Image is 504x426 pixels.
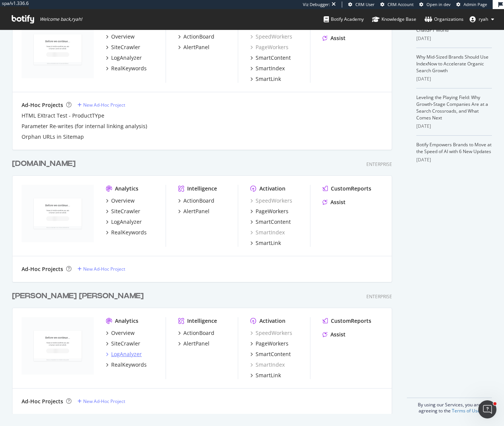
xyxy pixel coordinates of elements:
a: SmartIndex [250,229,285,236]
a: Organizations [425,9,464,29]
a: Open in dev [419,2,451,8]
div: [DOMAIN_NAME] [12,158,76,169]
a: Assist [323,34,346,42]
div: Assist [330,331,346,338]
a: Botify Academy [324,9,364,29]
div: SiteCrawler [111,43,140,51]
a: SmartIndex [250,361,285,369]
a: CustomReports [323,185,371,192]
a: LogAnalyzer [106,218,142,226]
a: Assist [323,198,346,206]
div: RealKeywords [111,229,147,236]
div: Enterprise [366,293,392,300]
div: SmartLink [256,75,281,83]
a: New Ad-Hoc Project [78,266,125,272]
div: SmartLink [256,239,281,247]
a: Overview [106,33,135,40]
a: Botify Empowers Brands to Move at the Speed of AI with 6 New Updates [416,141,492,155]
div: Viz Debugger: [303,2,330,8]
a: RealKeywords [106,361,147,369]
a: SiteCrawler [106,43,140,51]
a: RealKeywords [106,65,147,72]
div: Intelligence [187,317,217,325]
div: New Ad-Hoc Project [83,102,125,108]
a: Parameter Re-writes (for internal linking analysis) [22,122,147,130]
a: Leveling the Playing Field: Why Growth-Stage Companies Are at a Search Crossroads, and What Comes... [416,94,488,121]
span: Admin Page [464,2,487,7]
div: SiteCrawler [111,340,140,347]
div: Enterprise [366,161,392,167]
a: New Ad-Hoc Project [78,102,125,108]
div: Organizations [425,15,464,23]
div: [DATE] [416,156,492,163]
a: PageWorkers [250,43,288,51]
button: ryah [464,13,500,25]
div: By using our Services, you are agreeing to the [407,398,492,414]
div: Activation [259,317,285,325]
div: SpeedWorkers [250,197,292,204]
div: Intelligence [187,185,217,192]
a: SiteCrawler [106,340,140,347]
div: SmartLink [256,372,281,379]
div: SmartContent [256,54,291,62]
a: AlertPanel [178,43,209,51]
div: AlertPanel [183,208,209,215]
a: Why Mid-Sized Brands Should Use IndexNow to Accelerate Organic Search Growth [416,54,488,74]
a: PageWorkers [250,208,288,215]
span: CRM User [355,2,375,7]
a: ActionBoard [178,197,214,204]
div: Assist [330,34,346,42]
div: Activation [259,185,285,192]
a: ActionBoard [178,329,214,337]
span: ryah [479,16,488,22]
a: SmartLink [250,239,281,247]
div: RealKeywords [111,65,147,72]
a: Assist [323,331,346,338]
a: SpeedWorkers [250,329,292,337]
a: ActionBoard [178,33,214,40]
div: Ad-Hoc Projects [22,101,63,109]
a: HTML EXtract Test - ProductTYpe [22,112,104,119]
a: Orphan URLs in Sitemap [22,133,84,141]
a: Overview [106,197,135,204]
div: ActionBoard [183,33,214,40]
div: [DATE] [416,123,492,130]
div: [DATE] [416,76,492,82]
a: SpeedWorkers [250,33,292,40]
a: LogAnalyzer [106,54,142,62]
span: Welcome back, ryah ! [40,16,82,22]
div: SmartContent [256,218,291,226]
a: SmartContent [250,218,291,226]
iframe: Intercom live chat [478,400,496,418]
div: SmartContent [256,350,291,358]
img: ralphlauren.ca [22,185,94,243]
div: PageWorkers [256,208,288,215]
div: Knowledge Base [372,15,416,23]
a: Terms of Use [452,407,480,414]
a: Overview [106,329,135,337]
div: CustomReports [331,317,371,325]
span: CRM Account [388,2,414,7]
a: Knowledge Base [372,9,416,29]
a: CustomReports [323,317,371,325]
a: LogAnalyzer [106,350,142,358]
a: CRM Account [380,2,414,8]
div: Botify Academy [324,15,364,23]
div: [PERSON_NAME] [PERSON_NAME] [12,291,144,302]
a: SmartLink [250,75,281,83]
a: SmartLink [250,372,281,379]
div: Assist [330,198,346,206]
div: Analytics [115,317,138,325]
a: SmartContent [250,350,291,358]
div: LogAnalyzer [111,54,142,62]
div: Overview [111,329,135,337]
a: PageWorkers [250,340,288,347]
a: [DOMAIN_NAME] [12,158,79,169]
div: AlertPanel [183,43,209,51]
